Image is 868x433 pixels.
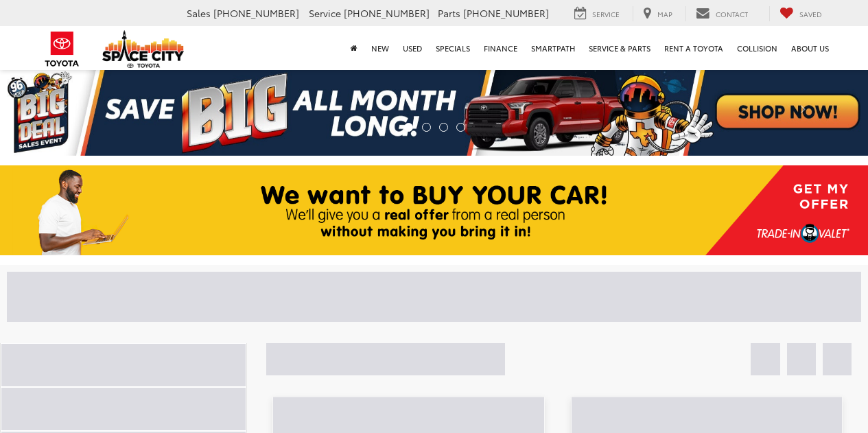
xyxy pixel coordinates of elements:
span: Contact [716,9,748,19]
a: About Us [784,26,836,70]
a: Finance [477,26,524,70]
span: Sales [187,6,211,20]
a: Contact [685,6,758,21]
span: [PHONE_NUMBER] [213,6,299,20]
span: Map [657,9,672,19]
span: [PHONE_NUMBER] [463,6,549,20]
a: Map [633,6,683,21]
img: Space City Toyota [102,30,185,68]
a: Home [344,26,364,70]
a: Rent a Toyota [657,26,730,70]
img: Toyota [36,27,88,71]
a: Collision [730,26,784,70]
a: New [364,26,396,70]
span: Service [309,6,341,20]
span: [PHONE_NUMBER] [344,6,430,20]
span: Parts [438,6,460,20]
a: Specials [429,26,477,70]
span: Saved [799,9,822,19]
a: Service [564,6,630,21]
span: Service [592,9,620,19]
a: SmartPath [524,26,582,70]
a: My Saved Vehicles [769,6,832,21]
a: Used [396,26,429,70]
a: Service & Parts [582,26,657,70]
